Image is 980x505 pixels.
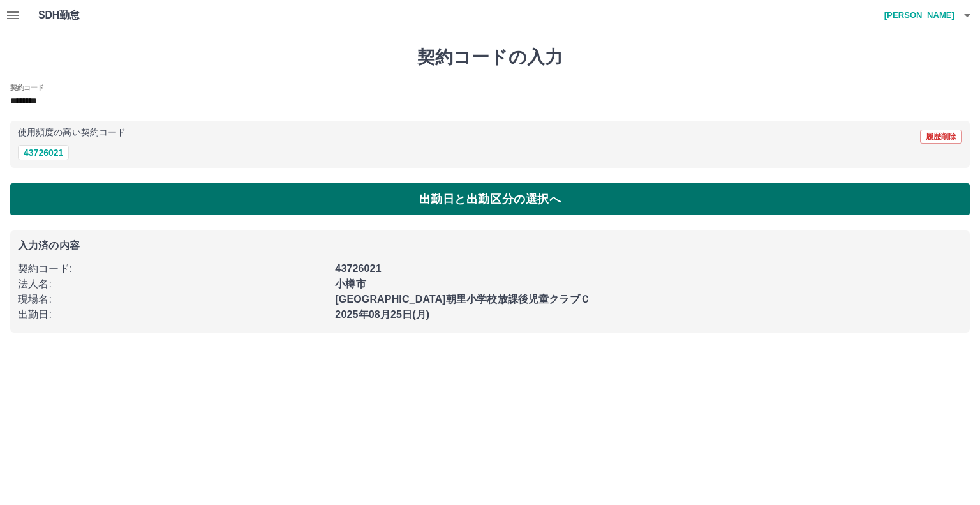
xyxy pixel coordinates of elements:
b: 2025年08月25日(月) [335,309,429,320]
button: 出勤日と出勤区分の選択へ [10,183,970,215]
button: 43726021 [18,145,69,160]
p: 出勤日 : [18,307,327,322]
b: [GEOGRAPHIC_DATA]朝里小学校放課後児童クラブＣ [335,294,590,305]
p: 契約コード : [18,261,327,276]
b: 小樽市 [335,278,366,289]
h2: 契約コード [10,82,44,93]
p: 入力済の内容 [18,241,962,251]
h1: 契約コードの入力 [10,47,970,68]
p: 現場名 : [18,292,327,307]
p: 使用頻度の高い契約コード [18,128,126,137]
b: 43726021 [335,263,381,274]
button: 履歴削除 [920,130,962,144]
p: 法人名 : [18,276,327,292]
